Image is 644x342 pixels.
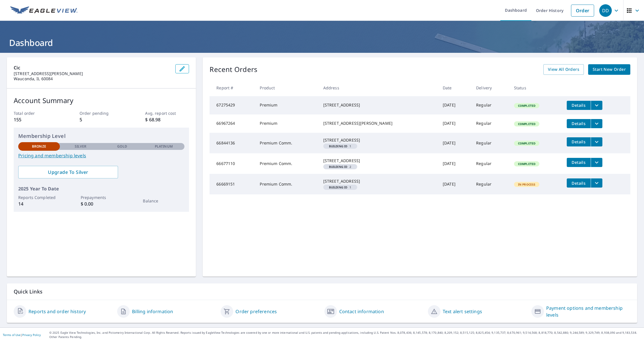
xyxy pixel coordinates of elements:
[591,158,602,167] button: filesDropdownBtn-66677110
[599,4,612,17] div: DD
[515,162,539,166] span: Completed
[323,137,434,143] div: [STREET_ADDRESS]
[323,178,434,184] div: [STREET_ADDRESS]
[255,114,318,133] td: Premium
[567,137,591,146] button: detailsBtn-66844136
[567,158,591,167] button: detailsBtn-66677110
[591,101,602,110] button: filesDropdownBtn-67275429
[210,114,255,133] td: 66967264
[339,308,384,315] a: Contact information
[14,76,171,81] p: Wauconda, IL 60084
[3,333,21,337] a: Terms of Use
[326,145,355,148] span: 1
[210,96,255,114] td: 67275429
[472,96,509,114] td: Regular
[326,186,355,189] span: 1
[593,66,626,73] span: Start New Order
[570,180,587,186] span: Details
[23,169,113,175] span: Upgrade To Silver
[10,6,78,15] img: EV Logo
[143,198,184,204] p: Balance
[80,116,123,123] p: 5
[18,185,184,192] p: 2025 Year To Date
[329,186,348,189] em: Building ID
[591,178,602,188] button: filesDropdownBtn-66669151
[472,114,509,133] td: Regular
[81,200,122,207] p: $ 0.00
[319,79,438,96] th: Address
[515,182,539,186] span: In Process
[255,79,318,96] th: Product
[81,194,122,200] p: Prepayments
[22,333,41,337] a: Privacy Policy
[75,144,87,149] p: Silver
[438,114,472,133] td: [DATE]
[570,139,587,144] span: Details
[472,133,509,153] td: Regular
[18,194,60,200] p: Reports Completed
[155,144,173,149] p: Platinum
[329,145,348,148] em: Building ID
[567,101,591,110] button: detailsBtn-67275429
[255,174,318,194] td: Premium Comm.
[571,5,594,17] a: Order
[210,133,255,153] td: 66844136
[210,64,257,75] p: Recent Orders
[210,153,255,174] td: 66677110
[14,95,189,106] p: Account Summary
[570,121,587,126] span: Details
[18,132,184,140] p: Membership Level
[543,64,584,75] a: View All Orders
[7,37,637,49] h1: Dashboard
[438,174,472,194] td: [DATE]
[438,133,472,153] td: [DATE]
[570,102,587,108] span: Details
[235,308,277,315] a: Order preferences
[329,165,348,168] em: Building ID
[567,119,591,128] button: detailsBtn-66967264
[3,333,41,337] p: |
[515,104,539,108] span: Completed
[515,122,539,126] span: Completed
[14,288,630,295] p: Quick Links
[145,116,189,123] p: $ 68.98
[18,152,184,159] a: Pricing and membership levels
[472,174,509,194] td: Regular
[132,308,173,315] a: Billing information
[210,174,255,194] td: 66669151
[443,308,482,315] a: Text alert settings
[255,153,318,174] td: Premium Comm.
[588,64,630,75] a: Start New Order
[438,153,472,174] td: [DATE]
[14,64,171,71] p: Cic
[509,79,562,96] th: Status
[515,141,539,145] span: Completed
[567,178,591,188] button: detailsBtn-66669151
[323,158,434,164] div: [STREET_ADDRESS]
[591,137,602,146] button: filesDropdownBtn-66844136
[210,79,255,96] th: Report #
[472,79,509,96] th: Delivery
[14,71,171,76] p: [STREET_ADDRESS][PERSON_NAME]
[14,116,58,123] p: 155
[323,102,434,108] div: [STREET_ADDRESS]
[18,166,118,178] a: Upgrade To Silver
[49,331,641,339] p: © 2025 Eagle View Technologies, Inc. and Pictometry International Corp. All Rights Reserved. Repo...
[29,308,86,315] a: Reports and order history
[32,144,46,149] p: Bronze
[570,160,587,165] span: Details
[438,96,472,114] td: [DATE]
[591,119,602,128] button: filesDropdownBtn-66967264
[18,200,60,207] p: 14
[546,305,630,318] a: Payment options and membership levels
[255,133,318,153] td: Premium Comm.
[472,153,509,174] td: Regular
[80,110,123,116] p: Order pending
[14,110,58,116] p: Total order
[326,165,355,168] span: 2
[438,79,472,96] th: Date
[323,120,434,126] div: [STREET_ADDRESS][PERSON_NAME]
[548,66,579,73] span: View All Orders
[145,110,189,116] p: Avg. report cost
[117,144,127,149] p: Gold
